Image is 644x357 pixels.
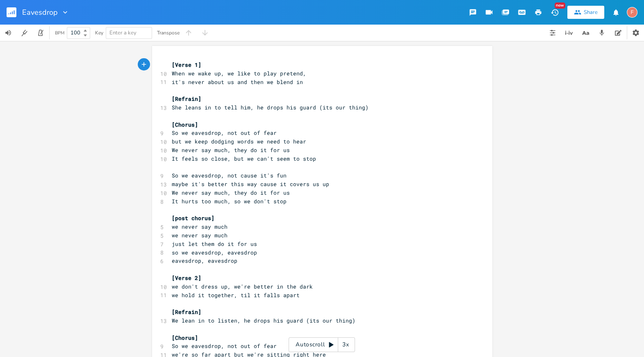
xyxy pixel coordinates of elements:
[567,6,604,19] button: Share
[172,249,257,256] span: so we eavesdrop, eavesdrop
[172,189,290,196] span: We never say much, they do it for us
[109,29,137,36] span: Enter a key
[157,30,180,35] div: Transpose
[172,180,329,188] span: maybe it's better this way cause it covers us up
[172,146,290,154] span: We never say much, they do it for us
[172,129,277,136] span: So we eavesdrop, not out of fear
[172,283,313,290] span: we don't dress up, we're better in the dark
[172,240,257,248] span: just let them do it for us
[172,274,201,282] span: [Verse 2]
[289,337,355,352] div: Autoscroll
[172,61,201,68] span: [Verse 1]
[627,7,637,18] div: fuzzyip
[172,155,316,162] span: It feels so close, but we can't seem to stop
[172,214,214,222] span: [post chorus]
[172,317,355,324] span: We lean in to listen, he drops his guard (its our thing)
[172,308,201,316] span: [Refrain]
[172,291,300,299] span: we hold it together, til it falls apart
[95,30,103,35] div: Key
[555,2,565,9] div: New
[172,95,201,102] span: [Refrain]
[172,334,198,341] span: [Chorus]
[172,70,306,77] span: When we wake up, we like to play pretend,
[172,78,303,86] span: it's never about us and then we blend in
[55,31,64,35] div: BPM
[172,198,287,205] span: It hurts too much, so we don't stop
[172,342,277,350] span: So we eavesdrop, not out of fear
[172,121,198,128] span: [Chorus]
[22,9,58,16] span: Eavesdrop
[172,172,287,179] span: So we eavesdrop, not cause it's fun
[172,104,369,111] span: She leans in to tell him, he drops his guard (its our thing)
[338,337,353,352] div: 3x
[172,138,306,145] span: but we keep dodging words we need to hear
[627,3,637,22] button: F
[172,257,237,264] span: eavesdrop, eavesdrop
[584,9,598,16] div: Share
[546,5,563,20] button: New
[172,232,228,239] span: we never say much
[172,223,228,230] span: we never say much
